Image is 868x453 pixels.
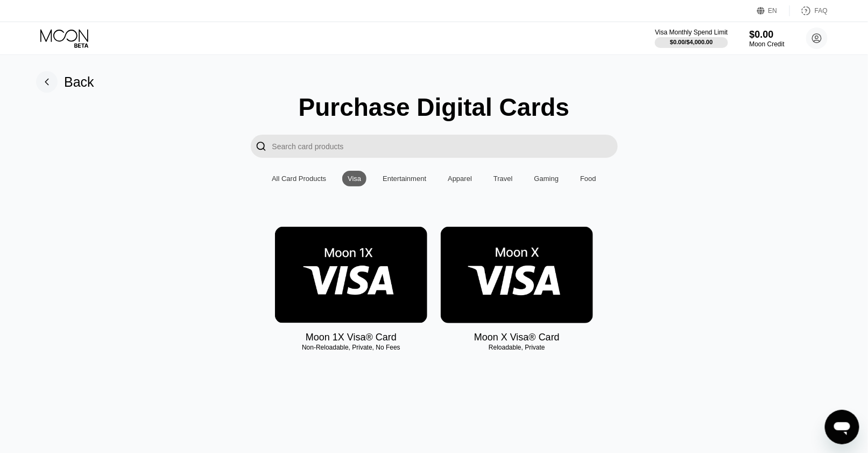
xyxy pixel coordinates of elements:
[493,175,513,183] div: Travel
[575,171,602,186] div: Food
[377,171,432,186] div: Entertainment
[448,175,472,183] div: Apparel
[306,332,397,343] div: Moon 1X Visa® Card
[815,7,828,15] div: FAQ
[534,175,559,183] div: Gaming
[750,29,785,48] div: $0.00Moon Credit
[348,175,361,183] div: Visa
[272,175,326,183] div: All Card Products
[580,175,596,183] div: Food
[299,93,570,122] div: Purchase Digital Cards
[825,410,859,444] iframe: Button to launch messaging window
[342,171,366,186] div: Visa
[36,71,94,93] div: Back
[251,135,272,158] div: 
[442,171,477,186] div: Apparel
[256,140,267,152] div: 
[655,29,728,48] div: Visa Monthly Spend Limit$0.00/$4,000.00
[64,74,94,90] div: Back
[474,332,560,343] div: Moon X Visa® Card
[750,29,785,40] div: $0.00
[383,175,426,183] div: Entertainment
[768,7,778,15] div: EN
[670,39,713,45] div: $0.00 / $4,000.00
[790,5,828,16] div: FAQ
[655,29,728,36] div: Visa Monthly Spend Limit
[529,171,564,186] div: Gaming
[488,171,518,186] div: Travel
[272,135,618,158] input: Search card products
[266,171,331,186] div: All Card Products
[275,344,427,351] div: Non-Reloadable, Private, No Fees
[757,5,790,16] div: EN
[750,40,785,48] div: Moon Credit
[441,344,593,351] div: Reloadable, Private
